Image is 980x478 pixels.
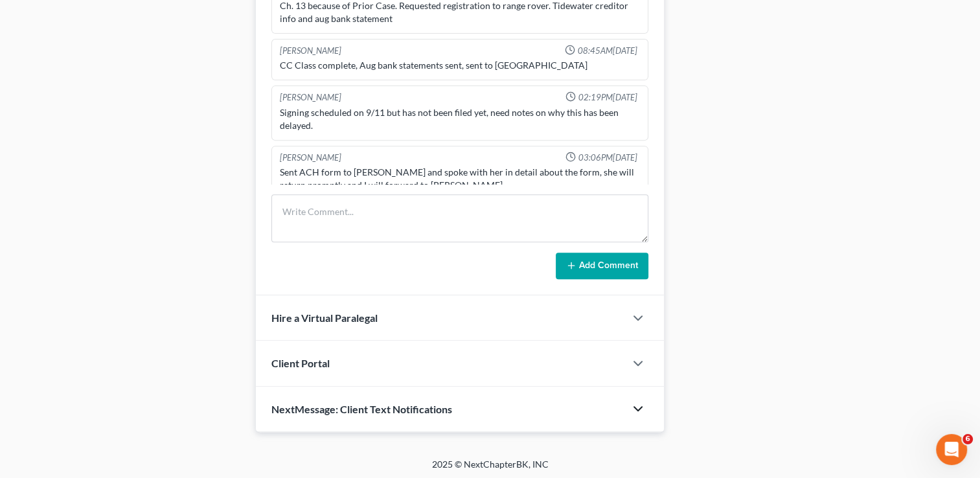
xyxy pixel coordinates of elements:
div: [PERSON_NAME] [280,91,341,104]
button: Add Comment [556,253,648,280]
div: [PERSON_NAME] [280,45,341,57]
span: Client Portal [271,357,330,369]
span: 08:45AM[DATE] [578,45,637,57]
div: [PERSON_NAME] [280,152,341,164]
span: 6 [963,434,973,444]
span: Hire a Virtual Paralegal [271,312,378,324]
iframe: Intercom live chat [936,434,967,465]
span: 03:06PM[DATE] [578,152,637,164]
div: Signing scheduled on 9/11 but has not been filed yet, need notes on why this has been delayed. [280,106,640,132]
div: CC Class complete, Aug bank statements sent, sent to [GEOGRAPHIC_DATA] [280,59,640,72]
div: Sent ACH form to [PERSON_NAME] and spoke with her in detail about the form, she will return promp... [280,166,640,192]
span: NextMessage: Client Text Notifications [271,403,452,415]
span: 02:19PM[DATE] [578,91,637,104]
